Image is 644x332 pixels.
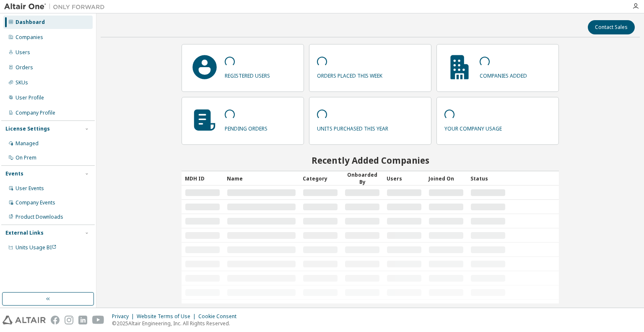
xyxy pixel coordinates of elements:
[16,19,45,26] div: Dashboard
[3,316,46,324] img: altair_logo.svg
[16,140,39,147] div: Managed
[198,313,241,320] div: Cookie Consent
[227,172,296,185] div: Name
[92,316,104,324] img: youtube.svg
[16,199,55,206] div: Company Events
[65,316,73,324] img: instagram.svg
[16,64,33,71] div: Orders
[317,123,388,132] p: units purchased this year
[185,172,220,185] div: MDH ID
[5,125,50,132] div: License Settings
[428,172,464,185] div: Joined On
[345,171,380,186] div: Onboarded By
[480,70,527,79] p: companies added
[303,172,338,185] div: Category
[470,172,506,185] div: Status
[225,123,267,132] p: pending orders
[16,185,44,192] div: User Events
[112,313,137,320] div: Privacy
[16,244,57,251] span: Units Usage BI
[4,3,109,11] img: Altair One
[5,230,44,236] div: External Links
[387,172,422,185] div: Users
[444,123,502,132] p: your company usage
[16,110,55,116] div: Company Profile
[137,313,198,320] div: Website Terms of Use
[16,154,36,161] div: On Prem
[16,49,30,56] div: Users
[112,320,241,327] p: © 2025 Altair Engineering, Inc. All Rights Reserved.
[225,70,270,79] p: registered users
[317,70,382,79] p: orders placed this week
[16,94,44,101] div: User Profile
[16,214,63,220] div: Product Downloads
[588,20,635,34] button: Contact Sales
[78,316,87,324] img: linkedin.svg
[5,170,23,177] div: Events
[182,155,559,166] h2: Recently Added Companies
[16,34,43,41] div: Companies
[16,79,28,86] div: SKUs
[51,316,60,324] img: facebook.svg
